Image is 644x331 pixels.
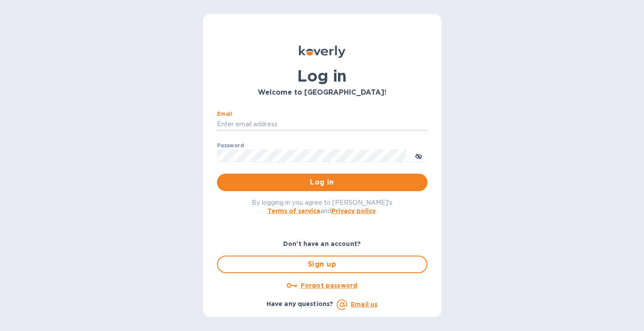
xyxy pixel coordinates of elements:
a: Terms of service [267,207,320,214]
span: Log in [224,177,420,188]
input: Enter email address [217,118,427,131]
label: Email [217,111,232,117]
a: Email us [351,301,377,308]
a: Privacy policy [331,207,376,214]
button: toggle password visibility [410,147,427,164]
h1: Log in [217,67,427,85]
label: Password [217,143,244,148]
h3: Welcome to [GEOGRAPHIC_DATA]! [217,89,427,97]
button: Log in [217,174,427,191]
b: Have any questions? [267,300,334,307]
b: Don't have an account? [283,240,361,247]
span: Sign up [225,259,420,270]
u: Forgot password [301,282,357,289]
img: Koverly [299,46,345,58]
span: By logging in you agree to [PERSON_NAME]'s and . [252,199,392,214]
button: Sign up [217,256,427,273]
